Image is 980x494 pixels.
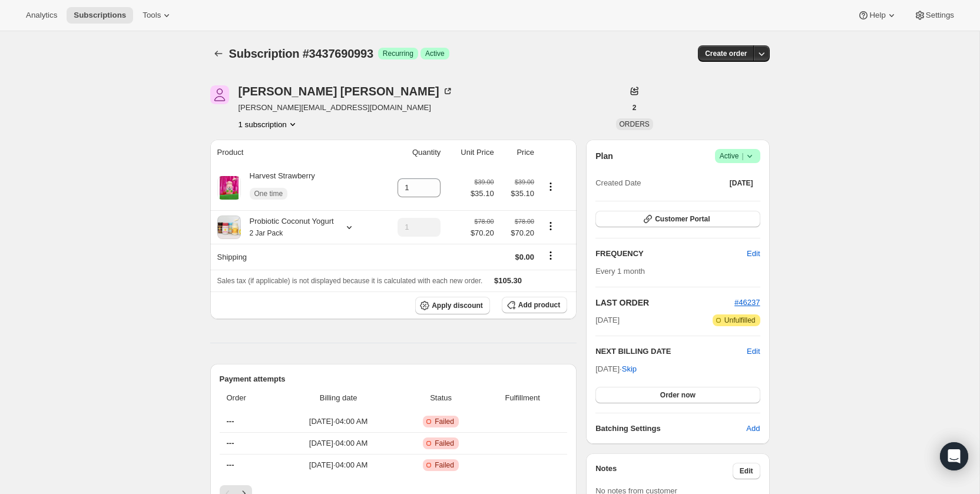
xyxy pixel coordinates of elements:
[494,276,522,285] span: $105.30
[74,11,126,20] span: Subscriptions
[595,267,645,276] span: Every 1 month
[378,140,444,165] th: Quantity
[435,439,454,448] span: Failed
[227,417,234,426] span: ---
[383,49,413,58] span: Recurring
[220,385,277,411] th: Order
[633,103,637,112] span: 2
[435,460,454,470] span: Failed
[471,227,494,239] span: $70.20
[907,7,961,24] button: Settings
[747,248,760,260] span: Edit
[135,7,180,24] button: Tools
[734,298,760,307] a: #46237
[734,297,760,309] button: #46237
[869,11,885,20] span: Help
[241,170,315,205] div: Harvest Strawberry
[425,49,445,58] span: Active
[280,392,397,404] span: Billing date
[502,297,567,313] button: Add product
[595,248,747,260] h2: FREQUENCY
[485,392,560,404] span: Fulfillment
[698,45,754,62] button: Create order
[541,249,560,262] button: Shipping actions
[501,227,534,239] span: $70.20
[210,140,379,165] th: Product
[241,215,334,239] div: Probiotic Coconut Yogurt
[518,300,560,310] span: Add product
[615,360,644,379] button: Skip
[143,11,161,20] span: Tools
[435,417,454,426] span: Failed
[239,102,453,114] span: [PERSON_NAME][EMAIL_ADDRESS][DOMAIN_NAME]
[622,363,637,375] span: Skip
[655,214,710,224] span: Customer Portal
[280,437,397,449] span: [DATE] · 04:00 AM
[740,244,767,263] button: Edit
[26,11,57,20] span: Analytics
[620,120,650,128] span: ORDERS
[595,297,734,309] h2: LAST ORDER
[723,175,760,191] button: [DATE]
[720,150,756,162] span: Active
[595,387,760,403] button: Order now
[595,177,641,189] span: Created Date
[239,85,453,97] div: [PERSON_NAME] [PERSON_NAME]
[740,466,753,476] span: Edit
[404,392,478,404] span: Status
[210,244,379,270] th: Shipping
[250,229,283,237] small: 2 Jar Pack
[220,373,568,385] h2: Payment attempts
[730,178,753,188] span: [DATE]
[515,253,534,261] span: $0.00
[217,277,483,285] span: Sales tax (if applicable) is not displayed because it is calculated with each new order.
[850,7,904,24] button: Help
[541,180,560,193] button: Product actions
[595,150,613,162] h2: Plan
[19,7,64,24] button: Analytics
[595,346,747,357] h2: NEXT BILLING DATE
[475,178,494,185] small: $39.00
[515,178,534,185] small: $39.00
[498,140,538,165] th: Price
[210,45,227,62] button: Subscriptions
[595,463,733,479] h3: Notes
[705,49,747,58] span: Create order
[415,297,490,314] button: Apply discount
[595,211,760,227] button: Customer Portal
[229,47,373,60] span: Subscription #3437690993
[280,416,397,427] span: [DATE] · 04:00 AM
[227,460,234,469] span: ---
[741,151,743,161] span: |
[501,188,534,200] span: $35.10
[660,390,696,400] span: Order now
[746,423,760,435] span: Add
[444,140,497,165] th: Unit Price
[515,218,534,225] small: $78.00
[67,7,133,24] button: Subscriptions
[227,439,234,447] span: ---
[747,346,760,357] button: Edit
[217,215,241,239] img: product img
[940,442,968,470] div: Open Intercom Messenger
[739,419,767,438] button: Add
[239,118,299,130] button: Product actions
[724,316,756,325] span: Unfulfilled
[595,364,637,373] span: [DATE] ·
[254,189,283,198] span: One time
[625,100,644,116] button: 2
[280,459,397,471] span: [DATE] · 04:00 AM
[432,301,483,310] span: Apply discount
[210,85,229,104] span: david barberich
[475,218,494,225] small: $78.00
[595,423,746,435] h6: Batching Settings
[926,11,954,20] span: Settings
[595,314,620,326] span: [DATE]
[541,220,560,233] button: Product actions
[471,188,494,200] span: $35.10
[733,463,760,479] button: Edit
